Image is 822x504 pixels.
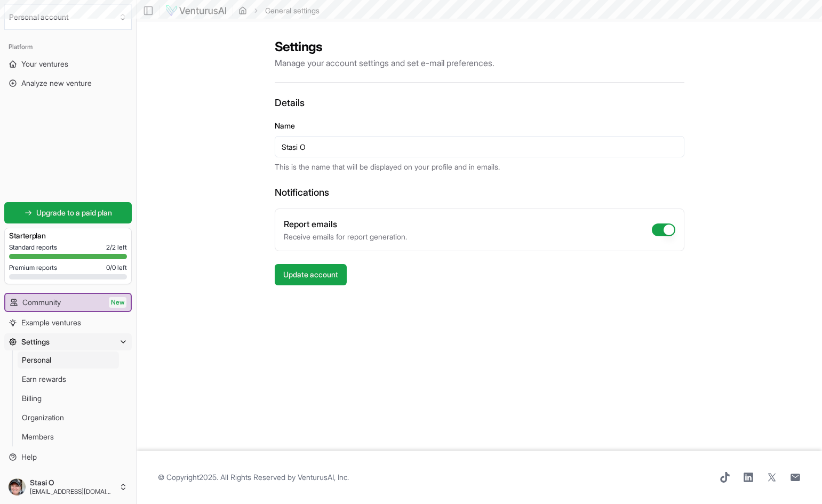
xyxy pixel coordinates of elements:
span: Community [22,297,61,308]
a: Members [18,428,119,445]
a: Personal [18,351,119,369]
div: Platform [4,38,132,55]
h3: Starter plan [9,230,127,241]
span: [EMAIL_ADDRESS][DOMAIN_NAME] [30,487,115,496]
a: VenturusAI, Inc [298,473,347,482]
button: Stasi O[EMAIL_ADDRESS][DOMAIN_NAME] [4,474,132,500]
input: Your name [275,136,684,157]
span: Earn rewards [22,374,66,385]
button: Update account [275,264,347,285]
span: 2 / 2 left [106,243,127,252]
span: Stasi O [30,478,115,487]
a: CommunityNew [5,294,131,311]
span: Personal [22,355,51,365]
span: Premium reports [9,263,57,272]
a: Analyze new venture [4,75,132,92]
p: This is the name that will be displayed on your profile and in emails. [275,162,684,172]
a: Billing [18,390,119,407]
button: Settings [4,333,132,350]
label: Name [275,121,295,130]
a: Earn rewards [18,371,119,388]
a: Upgrade to a paid plan [4,202,132,223]
img: ACg8ocLJDjRxQo5tViJd8uHLB8rpjs8MhD-zKH5X-Q5sy-nS-H14eF1l8g=s96-c [9,478,26,495]
span: Members [22,431,54,442]
p: Receive emails for report generation. [284,231,407,242]
h2: Settings [275,38,684,55]
span: Analyze new venture [21,78,92,89]
a: Help [4,449,132,466]
span: New [109,297,126,308]
a: Your ventures [4,55,132,73]
span: Settings [21,337,50,347]
span: Example ventures [21,317,81,328]
a: Organization [18,409,119,426]
a: Example ventures [4,314,132,331]
span: Organization [22,412,64,423]
span: © Copyright 2025 . All Rights Reserved by . [158,472,349,483]
span: Your ventures [21,59,68,69]
span: Help [21,452,37,462]
h3: Notifications [275,185,684,200]
label: Report emails [284,219,337,229]
p: Manage your account settings and set e-mail preferences. [275,57,684,69]
h3: Details [275,95,684,110]
span: Billing [22,393,42,404]
span: Upgrade to a paid plan [36,207,112,218]
span: 0 / 0 left [106,263,127,272]
span: Standard reports [9,243,57,252]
